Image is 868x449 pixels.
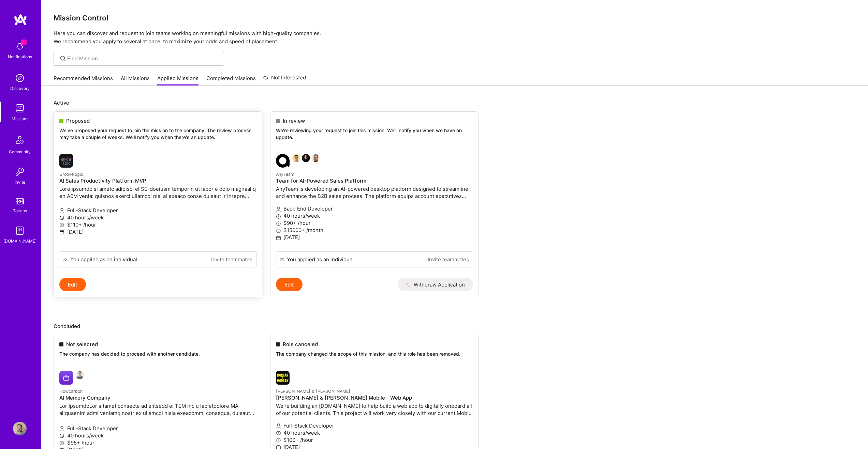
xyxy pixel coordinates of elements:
button: Edit [59,278,86,291]
i: icon Clock [59,215,64,220]
span: Role canceled [283,341,318,348]
i: icon SearchGrey [59,55,67,62]
div: Invite [15,179,25,186]
p: Active [54,99,856,106]
h4: Team for AI-Powered Sales Platform [276,178,473,184]
i: icon Applicant [59,208,64,213]
img: logo [14,14,27,26]
img: Grzegorz Wróblewski [311,154,320,162]
p: We've proposed your request to join the mission to the company. The review process may take a cou... [59,127,256,140]
i: icon Applicant [276,423,281,429]
p: The company changed the scope of this mission, and this role has been removed. [276,351,473,357]
div: Missions [12,115,28,122]
span: Proposed [66,117,90,124]
p: Back-End Developer [276,205,473,212]
p: Full-Stack Developer [59,207,256,214]
input: Find Mission... [67,55,219,62]
img: Souvik Basu [292,154,300,162]
img: Groovelogic company logo [59,154,73,168]
div: Community [9,148,31,155]
a: Applied Missions [157,75,198,86]
h3: Mission Control [54,14,856,22]
img: Invite [13,165,27,179]
a: User Avatar [11,422,28,435]
div: [DOMAIN_NAME] [3,237,36,245]
p: $15000+ /month [276,227,473,234]
i: icon Clock [276,431,281,436]
span: 1 [21,40,27,45]
p: We're reviewing your request to join this mission. We'll notify you when we have an update. [276,127,473,140]
p: Here you can discover and request to join teams working on meaningful missions with high-quality ... [54,29,856,46]
p: 40 hours/week [276,212,473,219]
p: [DATE] [276,234,473,241]
p: AnyTeam is developing an AI-powered desktop platform designed to streamline and enhance the B2B s... [276,185,473,200]
a: AnyTeam company logoSouvik BasuJames TouheyGrzegorz WróblewskiAnyTeamTeam for AI-Powered Sales Pl... [270,149,479,251]
p: Concluded [54,323,856,330]
p: $90+ /hour [276,219,473,227]
button: Withdraw Application [398,278,473,291]
small: Groovelogic [59,172,83,177]
p: Full-Stack Developer [276,422,473,429]
img: James Touhey [302,154,310,162]
img: bell [13,40,27,53]
div: Notifications [8,53,32,60]
a: Not Interested [263,74,306,86]
div: You applied as an individual [70,256,137,263]
i: icon MoneyGray [276,221,281,226]
a: Recommended Missions [54,75,113,86]
div: Tokens [13,207,27,214]
p: 40 hours/week [276,429,473,436]
img: Morgan & Morgan company logo [276,371,290,385]
img: discovery [13,71,27,85]
i: icon Calendar [276,235,281,241]
img: User Avatar [13,422,27,435]
a: Invite teammates [211,256,252,263]
img: teamwork [13,102,27,115]
img: tokens [16,198,24,204]
i: icon MoneyGray [276,228,281,233]
h4: [PERSON_NAME] & [PERSON_NAME] Mobile - Web App [276,395,473,401]
a: Completed Missions [206,75,256,86]
p: [DATE] [59,228,256,235]
p: Lore ipsumdo si ametc adipisci el SE-doeiusm temporin ut labor e dolo magnaaliq en A6M venia: qui... [59,185,256,200]
i: icon Clock [276,214,281,219]
a: Groovelogic company logoGroovelogicAI Sales Productivity Platform MVPLore ipsumdo si ametc adipis... [54,149,262,251]
a: All Missions [121,75,150,86]
p: $110+ /hour [59,221,256,228]
i: icon MoneyGray [276,438,281,443]
img: guide book [13,224,27,237]
img: AnyTeam company logo [276,154,290,168]
a: Invite teammates [428,256,469,263]
small: AnyTeam [276,172,294,177]
small: [PERSON_NAME] & [PERSON_NAME] [276,389,350,394]
div: Discovery [10,85,30,92]
i: icon MoneyGray [59,222,64,228]
div: You applied as an individual [287,256,354,263]
h4: AI Sales Productivity Platform MVP [59,178,256,184]
button: Edit [276,278,303,291]
span: In review [283,117,305,124]
p: $100+ /hour [276,436,473,444]
i: icon Calendar [59,230,64,235]
p: 40 hours/week [59,214,256,221]
p: We're building an [DOMAIN_NAME] to help build a web app to digitally onboard all of our potential... [276,402,473,417]
img: Community [12,132,28,148]
i: icon Applicant [276,207,281,212]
